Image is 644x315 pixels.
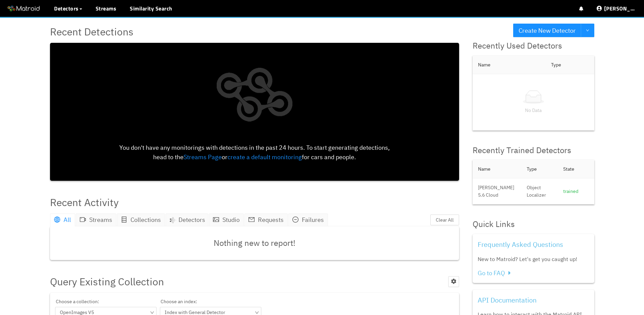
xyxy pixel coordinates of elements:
span: Detectors [54,4,79,12]
button: Create New Detector [513,24,581,37]
span: Detectors [178,215,205,225]
span: Collections [130,216,161,224]
button: down [581,24,594,37]
div: Recently Trained Detectors [473,144,594,157]
th: Name [473,56,546,74]
p: No Data [478,107,589,114]
span: or [222,153,228,161]
div: Quick Links [473,218,594,231]
span: Streams [89,216,112,224]
th: Type [521,160,558,178]
div: New to Matroid? Let's get you caught up! [478,255,589,263]
span: All [64,216,71,224]
span: Query Existing Collection [50,274,164,289]
span: video-camera [80,217,86,223]
span: Recent Detections [50,24,134,39]
span: Requests [258,216,284,224]
img: logo_only_white.png [209,48,300,143]
span: Failures [302,216,324,224]
td: Object Localizer [521,178,558,204]
div: Frequently Asked Questions [478,239,589,250]
div: trained [563,188,589,195]
a: create a default monitoring [228,153,302,161]
span: picture [213,217,219,223]
div: API Documentation [478,295,589,305]
span: down [586,29,589,33]
span: Choose an index: [160,298,261,307]
span: mail [248,217,255,223]
th: Type [546,56,594,74]
span: for cars and people. [302,153,356,161]
button: Clear All [430,214,459,225]
span: database [121,217,127,223]
span: You don't have any monitorings with detections in the past 24 hours. To start generating detectio... [119,144,390,161]
div: Nothing new to report! [50,226,459,260]
span: Choose a collection: [55,298,157,307]
span: Create New Detector [519,26,576,35]
img: Matroid logo [7,4,41,14]
td: [PERSON_NAME] 5.6 Cloud [473,178,521,204]
span: minus-circle [292,217,299,223]
span: global [54,217,60,223]
th: State [558,160,594,178]
a: Streams [96,4,117,12]
th: Name [473,160,521,178]
div: Recent Activity [50,194,119,210]
span: Clear All [436,216,454,224]
a: Similarity Search [130,4,172,12]
div: Go to FAQ [478,268,589,278]
div: Recently Used Detectors [473,39,594,52]
a: Streams Page [184,153,222,161]
span: Studio [222,216,240,224]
